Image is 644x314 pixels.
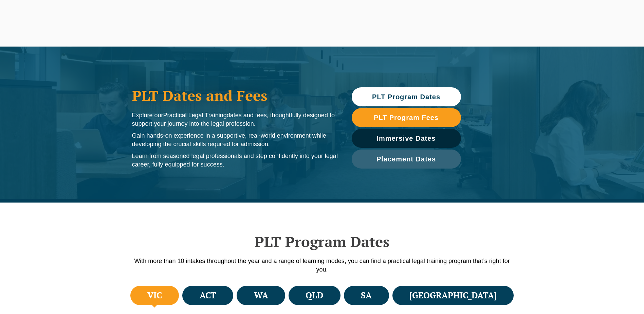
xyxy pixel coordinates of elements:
[352,129,461,148] a: Immersive Dates
[352,150,461,169] a: Placement Dates
[352,87,461,106] a: PLT Program Dates
[132,111,338,128] p: Explore our dates and fees, thoughtfully designed to support your journey into the legal profession.
[254,290,268,301] h4: WA
[163,112,227,119] span: Practical Legal Training
[132,132,338,149] p: Gain hands-on experience in a supportive, real-world environment while developing the crucial ski...
[147,290,162,301] h4: VIC
[409,290,497,301] h4: [GEOGRAPHIC_DATA]
[352,108,461,127] a: PLT Program Fees
[132,87,338,104] h1: PLT Dates and Fees
[377,135,436,142] span: Immersive Dates
[376,156,436,162] span: Placement Dates
[372,93,440,100] span: PLT Program Dates
[361,290,372,301] h4: SA
[129,257,516,274] p: With more than 10 intakes throughout the year and a range of learning modes, you can find a pract...
[374,114,439,121] span: PLT Program Fees
[306,290,323,301] h4: QLD
[200,290,216,301] h4: ACT
[129,233,516,250] h2: PLT Program Dates
[132,152,338,169] p: Learn from seasoned legal professionals and step confidently into your legal career, fully equipp...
